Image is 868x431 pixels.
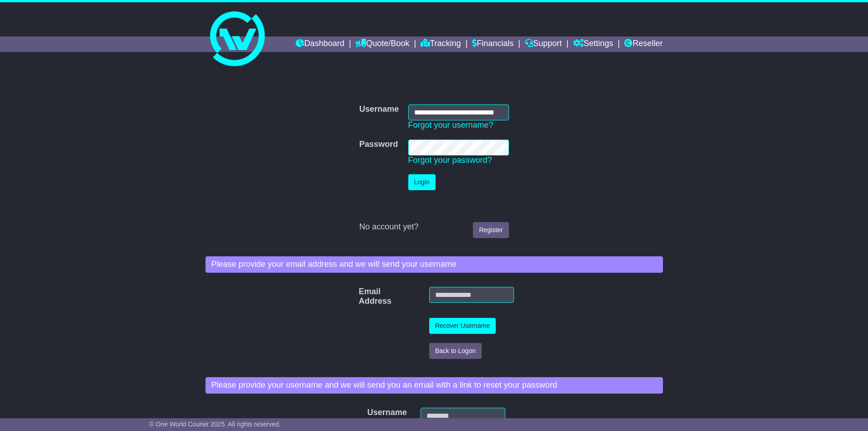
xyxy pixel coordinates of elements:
[408,120,493,130] a: Forgot your username?
[429,318,496,334] button: Recover Username
[359,222,508,232] div: No account yet?
[363,408,375,418] label: Username
[359,140,398,150] label: Password
[205,377,663,394] div: Please provide your username and we will send you an email with a link to reset your password
[408,156,492,165] a: Forgot your password?
[429,343,482,359] button: Back to Logon
[472,36,514,52] a: Financials
[421,36,461,52] a: Tracking
[525,36,562,52] a: Support
[408,174,436,190] button: Login
[573,36,613,52] a: Settings
[149,421,281,428] span: © One World Courier 2025. All rights reserved.
[355,36,409,52] a: Quote/Book
[205,256,663,273] div: Please provide your email address and we will send your username
[354,287,370,306] label: Email Address
[296,36,344,52] a: Dashboard
[473,222,508,238] a: Register
[624,36,663,52] a: Reseller
[359,104,399,114] label: Username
